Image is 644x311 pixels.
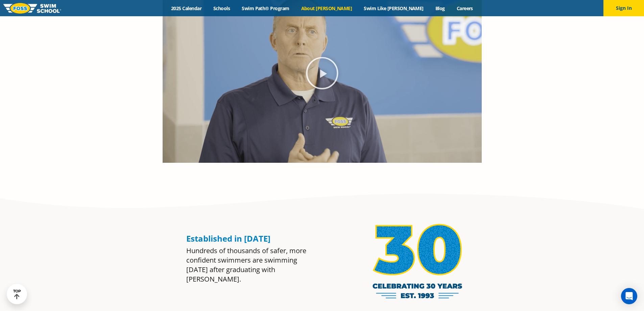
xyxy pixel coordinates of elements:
div: Open Intercom Messenger [621,288,637,304]
a: 2025 Calendar [165,5,208,12]
a: About [PERSON_NAME] [295,5,358,12]
a: Swim Like [PERSON_NAME] [358,5,430,12]
a: Swim Path® Program [236,5,295,12]
a: Schools [208,5,236,12]
a: Careers [451,5,479,12]
div: Hundreds of thousands of safer, more confident swimmers are swimming [DATE] after graduating with... [186,246,312,284]
span: Established in [DATE] [186,233,270,244]
div: TOP [13,289,21,299]
img: FOSS Swim School Logo [3,3,61,14]
div: Play Video [305,56,339,90]
a: Blog [429,5,451,12]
